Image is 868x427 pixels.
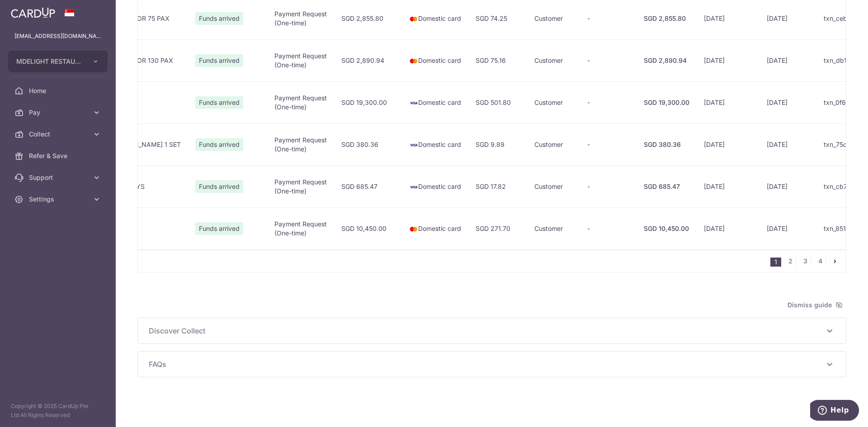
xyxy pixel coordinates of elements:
nav: pager [770,250,846,272]
td: - [580,39,637,81]
td: SGD 685.47 [334,165,402,207]
span: FAQs [149,359,824,370]
div: SGD 19,300.00 [644,98,689,107]
a: 4 [815,256,826,267]
img: mastercard-sm-87a3fd1e0bddd137fecb07648320f44c262e2538e7db6024463105ddbc961eb2.png [409,225,418,234]
td: Payment Request (One-time) [267,207,334,249]
a: 3 [800,256,811,267]
span: Funds arrived [195,12,243,25]
button: MDELIGHT RESTAURANT PTE LTD [8,51,108,72]
span: Funds arrived [195,180,243,193]
td: [DATE] [697,81,759,123]
span: Discover Collect [149,325,824,336]
td: SGD 380.36 [334,123,402,165]
span: Funds arrived [195,138,243,151]
td: SGD 9.89 [468,123,527,165]
td: Domestic card [402,207,468,249]
td: [DATE] [759,123,816,165]
span: MDELIGHT RESTAURANT PTE LTD [16,57,83,66]
span: Help [20,6,39,14]
td: Customer [527,207,580,249]
td: Domestic card [402,123,468,165]
td: - [580,123,637,165]
p: FAQs [149,359,835,370]
td: [DATE] [759,39,816,81]
span: Support [29,173,89,182]
td: [DATE] [697,207,759,249]
img: mastercard-sm-87a3fd1e0bddd137fecb07648320f44c262e2538e7db6024463105ddbc961eb2.png [409,14,418,23]
td: Payment Request (One-time) [267,81,334,123]
td: Domestic card [402,81,468,123]
p: [EMAIL_ADDRESS][DOMAIN_NAME] [14,32,101,41]
td: SGD 10,450.00 [334,207,402,249]
img: CardUp [11,7,55,18]
div: SGD 2,890.94 [644,56,689,65]
td: - [580,165,637,207]
td: Customer [527,123,580,165]
img: visa-sm-192604c4577d2d35970c8ed26b86981c2741ebd56154ab54ad91a526f0f24972.png [409,183,418,192]
img: visa-sm-192604c4577d2d35970c8ed26b86981c2741ebd56154ab54ad91a526f0f24972.png [409,141,418,150]
span: Dismiss guide [788,300,843,310]
td: Customer [527,39,580,81]
td: [DATE] [697,123,759,165]
td: - [580,207,637,249]
p: Discover Collect [149,325,835,336]
li: 1 [770,258,781,267]
td: Domestic card [402,39,468,81]
td: Domestic card [402,165,468,207]
td: Payment Request (One-time) [267,165,334,207]
td: - [580,81,637,123]
iframe: Opens a widget where you can find more information [810,400,859,422]
span: Home [29,86,89,95]
div: SGD 10,450.00 [644,224,689,233]
img: mastercard-sm-87a3fd1e0bddd137fecb07648320f44c262e2538e7db6024463105ddbc961eb2.png [409,56,418,66]
td: SGD 501.80 [468,81,527,123]
td: Payment Request (One-time) [267,39,334,81]
span: Pay [29,108,89,117]
div: SGD 380.36 [644,140,689,149]
span: Funds arrived [195,222,243,235]
td: SGD 2,890.94 [334,39,402,81]
div: SGD 685.47 [644,182,689,191]
td: Payment Request (One-time) [267,123,334,165]
span: Funds arrived [195,96,243,109]
div: SGD 2,855.80 [644,14,689,23]
td: SGD 271.70 [468,207,527,249]
td: [DATE] [697,165,759,207]
td: [DATE] [759,165,816,207]
td: SGD 17.82 [468,165,527,207]
span: Funds arrived [195,54,243,67]
span: Settings [29,195,89,204]
td: Customer [527,81,580,123]
td: [DATE] [759,81,816,123]
a: 2 [785,256,796,267]
td: [DATE] [759,207,816,249]
span: Collect [29,130,89,139]
td: SGD 75.16 [468,39,527,81]
td: [DATE] [697,39,759,81]
span: Refer & Save [29,151,89,160]
td: Customer [527,165,580,207]
td: SGD 19,300.00 [334,81,402,123]
img: visa-sm-192604c4577d2d35970c8ed26b86981c2741ebd56154ab54ad91a526f0f24972.png [409,99,418,108]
